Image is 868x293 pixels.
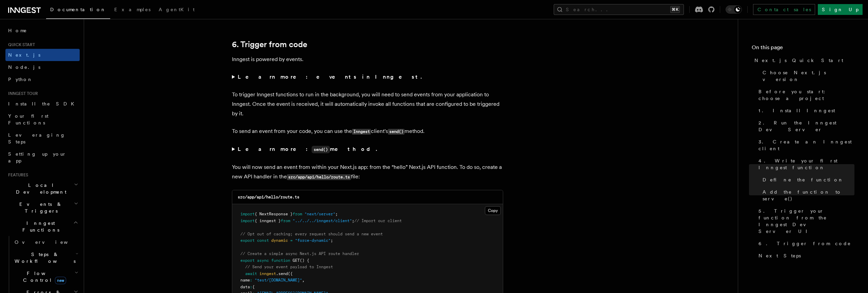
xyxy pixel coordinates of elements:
[758,157,854,171] span: 4. Write your first Inngest function
[754,57,843,64] span: Next.js Quick Start
[252,285,255,289] span: {
[110,2,155,18] a: Examples
[8,64,40,70] span: Node.js
[763,69,854,83] span: Choose Next.js version
[281,218,290,223] span: from
[763,176,844,183] span: Define the function
[8,132,65,144] span: Leveraging Steps
[290,238,293,243] span: =
[756,85,854,104] a: Before you start: choose a project
[245,271,257,276] span: await
[240,238,255,243] span: export
[352,129,371,135] code: Inngest
[758,119,854,133] span: 2. Run the Inngest Dev Server
[758,107,835,114] span: 1. Install Inngest
[752,43,854,54] h4: On this page
[8,151,66,163] span: Setting up your app
[232,72,503,82] summary: Learn more: events in Inngest.
[485,206,501,215] button: Copy
[240,251,359,256] span: // Create a simple async Next.js API route handler
[5,24,80,37] a: Home
[295,238,331,243] span: "force-dynamic"
[259,271,276,276] span: inngest
[5,110,80,129] a: Your first Functions
[756,136,854,155] a: 3. Create an Inngest client
[12,248,80,267] button: Steps & Workflows
[12,270,75,284] span: Flow Control
[5,91,38,96] span: Inngest tour
[312,146,330,153] code: send()
[331,238,333,243] span: ;
[155,2,199,18] a: AgentKit
[232,144,503,154] summary: Learn more:send()method.
[15,239,84,245] span: Overview
[8,113,48,125] span: Your first Functions
[8,27,27,34] span: Home
[5,148,80,167] a: Setting up your app
[756,205,854,237] a: 5. Trigger your function from the Inngest Dev Server UI
[554,4,684,15] button: Search...⌘K
[670,6,680,13] kbd: ⌘K
[240,278,250,282] span: name
[240,232,383,236] span: // Opt out of caching; every request should send a new event
[5,198,80,217] button: Events & Triggers
[232,90,503,118] p: To trigger Inngest functions to run in the background, you will need to send events from your app...
[5,129,80,148] a: Leveraging Steps
[240,212,255,216] span: import
[271,238,288,243] span: dynamic
[760,186,854,205] a: Add the function to serve()
[760,66,854,85] a: Choose Next.js version
[114,7,151,12] span: Examples
[5,217,80,236] button: Inngest Functions
[293,212,302,216] span: from
[763,189,854,202] span: Add the function to serve()
[12,236,80,248] a: Overview
[818,4,863,15] a: Sign Up
[232,55,503,64] p: Inngest is powered by events.
[8,101,78,106] span: Install the SDK
[5,61,80,73] a: Node.js
[758,240,851,247] span: 6. Trigger from code
[758,138,854,152] span: 3. Create an Inngest client
[5,201,74,214] span: Events & Triggers
[760,174,854,186] a: Define the function
[250,278,252,282] span: :
[238,195,299,199] code: src/app/api/hello/route.ts
[5,42,35,47] span: Quick start
[250,285,252,289] span: :
[300,258,309,263] span: () {
[240,218,255,223] span: import
[758,88,854,102] span: Before you start: choose a project
[255,278,302,282] span: "test/[DOMAIN_NAME]"
[232,40,307,49] a: 6. Trigger from code
[12,267,80,286] button: Flow Controlnew
[293,258,300,263] span: GET
[5,179,80,198] button: Local Development
[240,285,250,289] span: data
[232,126,503,136] p: To send an event from your code, you can use the client's method.
[257,238,269,243] span: const
[5,172,28,178] span: Features
[302,278,304,282] span: ,
[46,2,110,19] a: Documentation
[257,258,269,263] span: async
[276,271,288,276] span: .send
[293,218,352,223] span: "../../../inngest/client"
[8,52,40,58] span: Next.js
[238,146,378,152] strong: Learn more: method.
[335,212,338,216] span: ;
[55,277,66,284] span: new
[756,237,854,250] a: 6. Trigger from code
[232,162,503,182] p: You will now send an event from within your Next.js app: from the “hello” Next.js API function. T...
[352,218,354,223] span: ;
[12,251,76,265] span: Steps & Workflows
[240,258,255,263] span: export
[304,212,335,216] span: "next/server"
[5,73,80,85] a: Python
[255,212,293,216] span: { NextResponse }
[354,218,402,223] span: // Import our client
[287,174,351,180] code: src/app/api/hello/route.ts
[271,258,290,263] span: function
[159,7,195,12] span: AgentKit
[5,98,80,110] a: Install the SDK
